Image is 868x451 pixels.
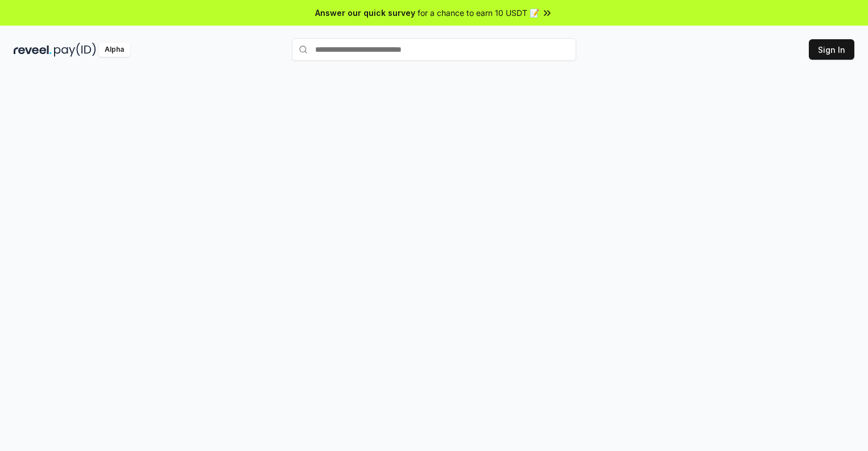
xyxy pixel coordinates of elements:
[98,43,130,57] div: Alpha
[315,7,415,19] span: Answer our quick survey
[14,43,52,57] img: reveel_dark
[54,43,96,57] img: pay_id
[809,39,854,60] button: Sign In
[418,7,539,19] span: for a chance to earn 10 USDT 📝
